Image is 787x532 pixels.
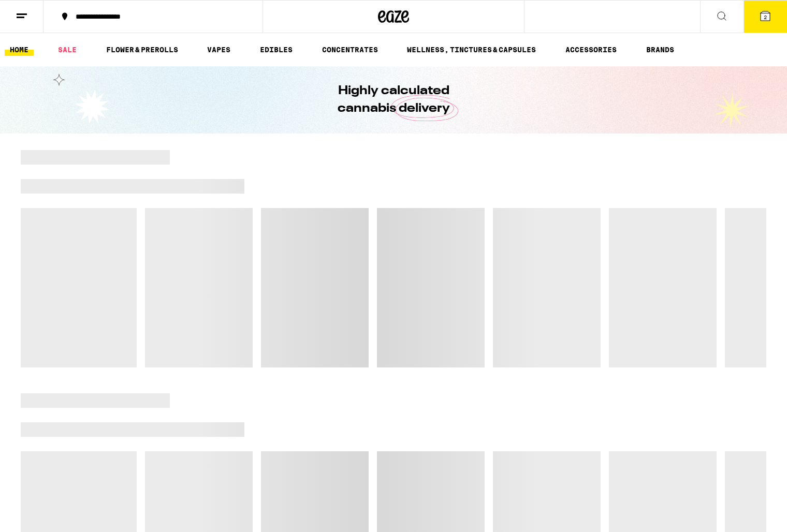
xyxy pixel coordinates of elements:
button: 2 [744,1,787,33]
a: ACCESSORIES [560,43,622,56]
span: 2 [764,14,767,20]
a: VAPES [202,43,236,56]
h1: Highly calculated cannabis delivery [308,82,479,117]
a: HOME [5,43,34,56]
a: SALE [53,43,82,56]
a: WELLNESS, TINCTURES & CAPSULES [402,43,541,56]
a: EDIBLES [255,43,298,56]
a: FLOWER & PREROLLS [101,43,183,56]
a: BRANDS [641,43,679,56]
a: CONCENTRATES [317,43,383,56]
